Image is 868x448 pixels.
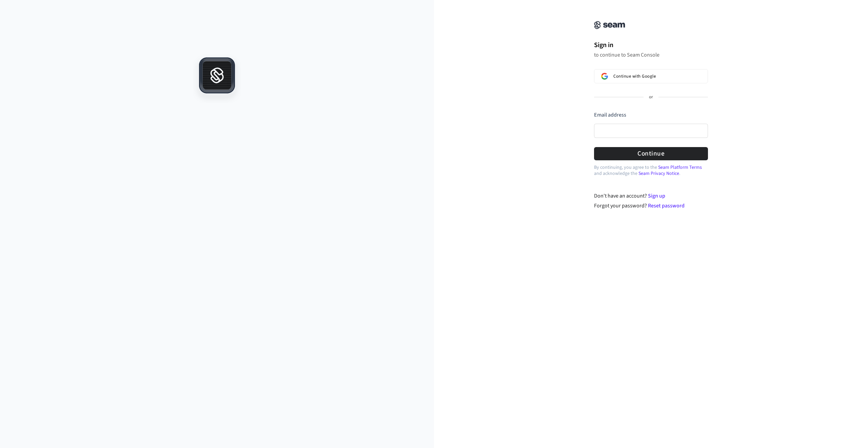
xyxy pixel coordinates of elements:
[594,111,626,119] label: Email address
[658,164,702,171] a: Seam Platform Terms
[594,202,708,210] div: Forgot your password?
[601,73,608,80] img: Sign in with Google
[648,202,685,209] a: Reset password
[648,192,665,200] a: Sign up
[594,69,708,83] button: Sign in with GoogleContinue with Google
[594,164,708,177] p: By continuing, you agree to the and acknowledge the .
[613,74,656,79] span: Continue with Google
[594,147,708,160] button: Continue
[594,52,708,58] p: to continue to Seam Console
[594,40,708,50] h1: Sign in
[594,192,708,200] div: Don't have an account?
[638,170,679,177] a: Seam Privacy Notice
[649,94,653,100] p: or
[594,21,625,29] img: Seam Console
